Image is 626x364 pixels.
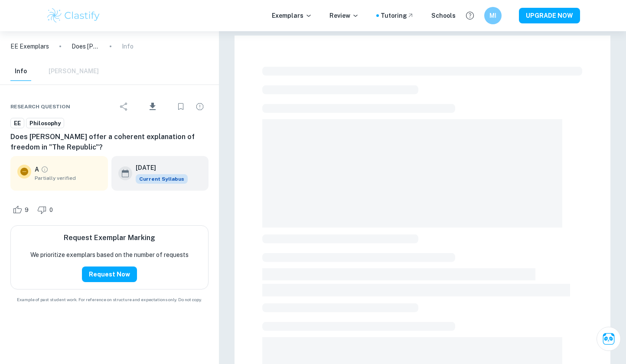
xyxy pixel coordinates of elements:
span: Example of past student work. For reference on structure and expectations only. Do not copy. [10,296,209,303]
h6: [DATE] [136,163,181,172]
img: Clastify logo [46,7,101,24]
h6: Request Exemplar Marking [64,233,155,243]
p: Exemplars [272,11,312,20]
button: MI [484,7,502,24]
div: Share [115,98,133,115]
span: 9 [20,206,33,214]
button: Ask Clai [597,327,621,351]
span: EE [11,119,24,128]
div: Download [134,95,170,118]
span: Research question [10,103,70,110]
a: Tutoring [381,11,414,20]
div: Dislike [35,203,58,217]
button: Request Now [82,266,137,282]
p: Review [329,11,359,20]
p: A [35,165,39,174]
button: UPGRADE NOW [519,8,580,23]
a: EE Exemplars [10,42,49,51]
a: Grade partially verified [41,166,49,173]
span: 0 [45,206,58,214]
p: We prioritize exemplars based on the number of requests [30,250,189,260]
button: Info [10,62,31,81]
h6: Does [PERSON_NAME] offer a coherent explanation of freedom in "The Republic"? [10,132,209,153]
a: Schools [431,11,456,20]
div: This exemplar is based on the current syllabus. Feel free to refer to it for inspiration/ideas wh... [136,174,188,184]
span: Philosophy [26,119,64,128]
a: Philosophy [26,118,64,129]
span: Current Syllabus [136,174,188,184]
p: Info [122,42,134,51]
p: Does [PERSON_NAME] offer a coherent explanation of freedom in "The Republic"? [72,42,99,51]
div: Like [10,203,33,217]
div: Bookmark [172,98,189,115]
a: EE [10,118,24,129]
button: Help and Feedback [463,8,477,23]
span: Partially verified [35,174,101,182]
h6: MI [488,11,498,20]
div: Report issue [191,98,209,115]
